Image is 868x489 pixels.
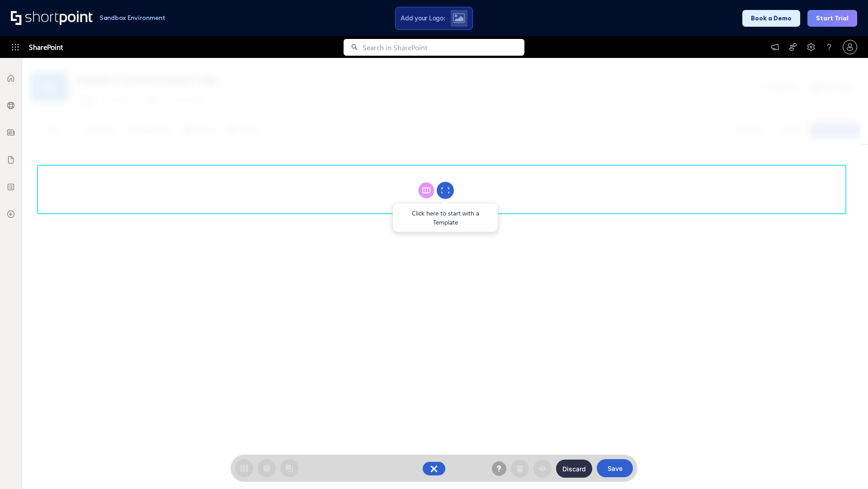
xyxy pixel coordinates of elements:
[29,36,63,58] span: SharePoint
[556,460,592,478] button: Discard
[742,10,800,27] button: Book a Demo
[99,15,165,20] h1: Sandbox Environment
[597,459,633,477] button: Save
[401,14,445,22] span: Add your Logo:
[807,10,857,27] button: Start Trial
[823,446,868,489] iframe: Chat Widget
[363,39,524,56] input: Search in SharePoint
[453,13,465,23] img: Upload logo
